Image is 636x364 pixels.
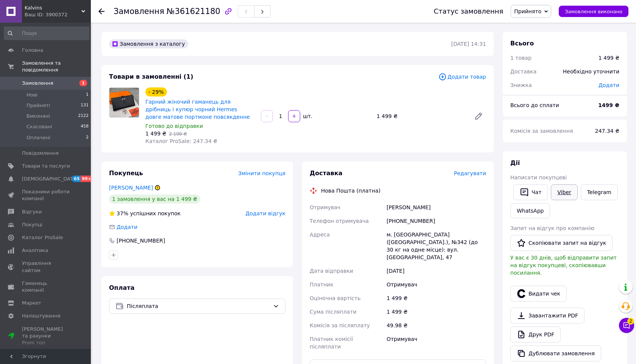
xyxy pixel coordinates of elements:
[22,313,61,319] span: Налаштування
[619,318,634,333] button: Чат з покупцем2
[22,260,70,274] span: Управління сайтом
[109,185,153,191] a: [PERSON_NAME]
[513,184,548,200] button: Чат
[26,92,37,98] span: Нові
[510,255,617,276] span: У вас є 30 днів, щоб відправити запит на відгук покупцеві, скопіювавши посилання.
[510,82,532,88] span: Знижка
[595,128,619,134] span: 247.34 ₴
[565,9,622,14] span: Замовлення виконано
[145,138,217,144] span: Каталог ProSale: 247.34 ₴
[598,102,619,108] b: 1499 ₴
[22,188,70,202] span: Показники роботи компанії
[78,113,89,120] span: 2122
[510,235,613,251] button: Скопіювати запит на відгук
[627,317,634,324] span: 2
[22,234,63,241] span: Каталог ProSale
[109,170,143,177] span: Покупець
[559,6,628,17] button: Замовлення виконано
[319,187,382,194] div: Нова Пошта (платна)
[599,54,619,62] div: 1 499 ₴
[22,47,43,54] span: Головна
[22,221,42,228] span: Покупці
[558,63,624,80] div: Необхідно уточнити
[510,40,534,47] span: Всього
[109,88,139,117] img: Гарний жіночий гаманець для дрібниць і купюр чорний Неrmes довге матове портмоне повсякденне
[374,111,468,121] div: 1 499 ₴
[451,41,486,47] time: [DATE] 14:31
[310,282,334,288] span: Платник
[109,284,134,291] span: Оплата
[510,68,536,75] span: Доставка
[22,150,59,157] span: Повідомлення
[109,39,188,48] div: Замовлення з каталогу
[81,102,89,109] span: 131
[385,319,488,332] div: 49.98 ₴
[514,8,541,14] span: Прийнято
[310,218,369,224] span: Телефон отримувача
[26,113,50,120] span: Виконані
[310,268,353,274] span: Дата відправки
[310,232,330,238] span: Адреса
[581,184,618,200] a: Telegram
[385,228,488,264] div: м. [GEOGRAPHIC_DATA] ([GEOGRAPHIC_DATA].), №342 (до 30 кг на одне місце): вул. [GEOGRAPHIC_DATA], 47
[4,26,89,40] input: Пошук
[310,204,340,210] span: Отримувач
[25,11,91,18] div: Ваш ID: 3900372
[510,128,573,134] span: Комісія за замовлення
[109,73,193,80] span: Товари в замовленні (1)
[22,280,70,294] span: Гаманець компанії
[510,174,567,180] span: Написати покупцеві
[310,322,370,328] span: Комісія за післяплату
[109,194,200,204] div: 1 замовлення у вас на 1 499 ₴
[26,102,50,109] span: Прийняті
[114,7,164,16] span: Замовлення
[510,102,559,108] span: Всього до сплати
[117,210,128,216] span: 37%
[22,176,78,182] span: [DEMOGRAPHIC_DATA]
[145,87,167,96] div: - 29%
[22,339,70,346] div: Prom топ
[22,247,48,254] span: Аналітика
[310,170,343,177] span: Доставка
[510,286,567,302] button: Видати чек
[22,60,91,73] span: Замовлення та повідомлення
[22,163,70,170] span: Товари та послуги
[145,131,166,137] span: 1 499 ₴
[438,73,486,81] span: Додати товар
[310,295,360,301] span: Оціночна вартість
[510,203,550,218] a: WhatsApp
[22,208,42,215] span: Відгуки
[169,131,187,137] span: 2 100 ₴
[510,225,594,231] span: Запит на відгук про компанію
[471,109,486,124] a: Редагувати
[22,80,53,87] span: Замовлення
[22,300,41,306] span: Маркет
[310,336,353,350] span: Платник комісії післяплати
[310,309,357,315] span: Сума післяплати
[599,82,619,88] span: Додати
[510,327,561,342] a: Друк PDF
[145,123,203,129] span: Готово до відправки
[167,7,220,16] span: №361621180
[26,134,50,141] span: Оплачені
[98,8,104,15] div: Повернутися назад
[434,8,503,15] div: Статус замовлення
[86,92,89,98] span: 1
[238,170,285,176] span: Змінити покупця
[510,345,601,361] button: Дублювати замовлення
[81,123,89,130] span: 458
[385,278,488,291] div: Отримувач
[246,210,285,216] span: Додати відгук
[81,176,93,182] span: 99+
[79,80,87,86] span: 1
[385,214,488,228] div: [PHONE_NUMBER]
[385,264,488,278] div: [DATE]
[385,291,488,305] div: 1 499 ₴
[301,112,313,120] div: шт.
[145,99,250,120] a: Гарний жіночий гаманець для дрібниць і купюр чорний Неrmes довге матове портмоне повсякденне
[26,123,52,130] span: Скасовані
[385,332,488,353] div: Отримувач
[25,5,81,11] span: Kalvins
[510,159,520,166] span: Дії
[551,184,577,200] a: Viber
